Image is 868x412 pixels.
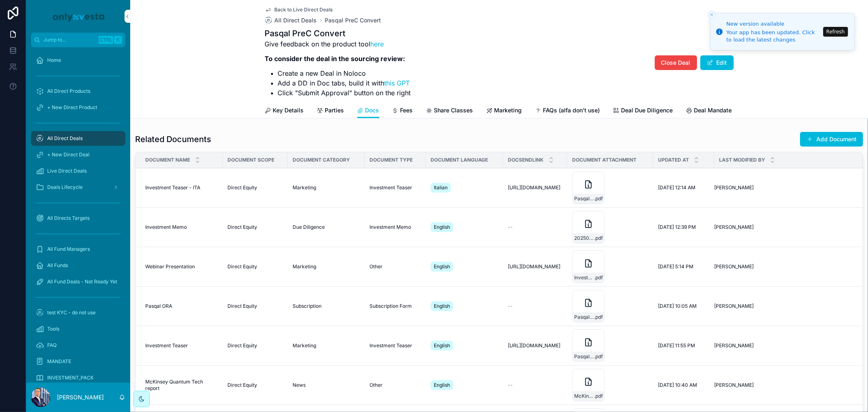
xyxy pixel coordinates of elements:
span: Home [47,57,61,64]
a: MANDATE [31,354,125,369]
a: 20250914-Pasqal-Investment-Memo.pdf [572,211,648,243]
span: Deals Lifecycle [47,184,83,191]
button: Close toast [708,11,716,19]
a: Tools [31,322,125,336]
a: English [431,379,498,392]
span: .pdf [594,393,603,399]
span: English [434,342,450,349]
a: [PERSON_NAME] [714,184,853,191]
span: Docs [365,106,379,114]
span: Jump to... [44,37,95,43]
a: All Direct Products [31,84,125,99]
a: Other [370,382,421,388]
span: Investment Memo [370,224,411,230]
a: Docs [357,103,379,118]
li: Create a new Deal in Noloco [278,68,411,78]
span: Deal Mandate ( (alfa don't use)) [694,106,781,114]
a: [DATE] 10:05 AM [658,303,709,309]
a: All Funds [31,258,125,273]
span: [URL][DOMAIN_NAME] [508,184,560,191]
a: [DATE] 12:14 AM [658,184,709,191]
a: McKinsey Quantum Tech report [145,379,218,392]
span: Close Deal [661,59,691,67]
span: Pasqal-Investment-Teaser---Ita [574,195,594,202]
img: App logo [51,10,105,23]
a: [PERSON_NAME] [714,342,853,349]
a: Add Document [800,132,863,147]
a: English [431,339,498,352]
span: Direct Equity [227,342,257,349]
a: Marketing [293,263,360,270]
span: English [434,263,450,270]
a: Pasqal PreC Convert [325,16,381,24]
span: .pdf [594,195,603,202]
a: [PERSON_NAME] [714,263,853,270]
a: FAQs (alfa don't use) [535,103,600,119]
a: English [431,221,498,234]
a: Parties [317,103,344,119]
a: [URL][DOMAIN_NAME] [508,263,562,270]
h1: Related Documents [135,134,211,145]
span: Direct Equity [227,303,257,309]
span: [PERSON_NAME] [714,303,754,309]
span: .pdf [594,353,603,360]
span: Live Direct Deals [47,168,87,174]
a: News [293,382,360,388]
span: Investment Teaser [370,184,412,191]
span: News [293,382,306,388]
span: Fees [400,106,413,114]
a: Other [370,263,421,270]
span: Investment Teaser [370,342,412,349]
a: Subscription [293,303,360,309]
span: Webinar Presentation [145,263,195,270]
a: McKinsey-Quantum-Tech-report.pdf [572,369,648,401]
span: Direct Equity [227,184,257,191]
span: Marketing [293,263,316,270]
span: All Funds [47,262,68,269]
a: Fees [392,103,413,119]
span: Pasqal-Equity-Subscription-Agreement-(ORA) [574,314,594,320]
a: test KYC - do not use [31,305,125,320]
span: Share Classes [434,106,473,114]
a: -- [508,382,562,388]
div: New version available [726,20,821,28]
span: Direct Equity [227,224,257,230]
span: English [434,303,450,309]
a: All Fund Deals - Not Ready Yet [31,274,125,289]
a: [DATE] 12:39 PM [658,224,709,230]
a: Subscription Form [370,303,421,309]
span: All Directs Targets [47,215,90,221]
span: Document Name [145,157,190,163]
a: Back to Live Direct Deals [265,7,333,13]
a: Deal Due Diligence [613,103,673,119]
span: Other [370,263,383,270]
span: [DATE] 5:14 PM [658,263,693,270]
a: Marketing [293,342,360,349]
a: INVESTMENT_PACK [31,370,125,385]
span: MANDATE [47,358,71,365]
p: Give feedback on the product tool [265,39,411,49]
strong: To consider the deal in the sourcing review: [265,55,405,63]
div: Your app has been updated. Click to load the latest changes [726,29,821,44]
span: All Direct Deals [275,16,317,24]
span: .pdf [594,274,603,281]
span: Last Modified By [719,157,765,163]
span: Parties [325,106,344,114]
a: Investment Memo [145,224,218,230]
a: All Direct Deals [265,16,317,24]
a: -- [508,224,562,230]
span: [DATE] 10:40 AM [658,382,697,388]
span: Subscription [293,303,321,309]
span: [PERSON_NAME] [714,224,754,230]
a: -- [508,303,562,309]
span: [DATE] 12:39 PM [658,224,696,230]
a: here [371,40,384,48]
span: FAQs (alfa don't use) [543,106,600,114]
a: [PERSON_NAME] [714,224,853,230]
a: Pasqal-Investment-Teaser---Ita.pdf [572,171,648,204]
span: Investa-Solutions-Webinar_12092025 [574,274,594,281]
span: Investment Teaser - ITA [145,184,200,191]
span: [PERSON_NAME] [714,382,754,388]
a: All Fund Managers [31,242,125,256]
li: Add a DD in Doc tabs, build it with [278,78,411,88]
